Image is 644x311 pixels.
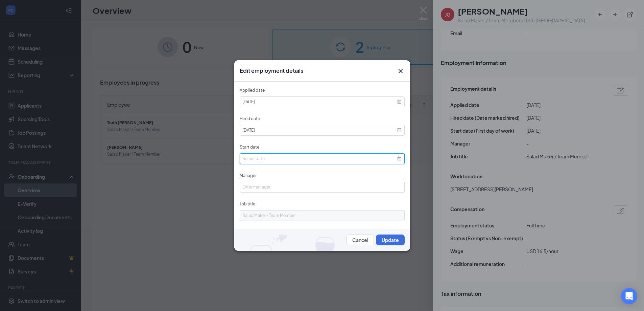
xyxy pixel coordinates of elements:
[240,116,260,121] label: Hired date
[347,235,374,245] button: Cancel
[240,153,405,164] input: Select date
[240,67,303,74] h3: Edit employment details
[240,173,257,178] label: Manager
[621,288,637,304] div: Open Intercom Messenger
[240,182,405,193] input: Manager
[397,67,405,75] button: Close
[240,96,405,107] input: Select date
[240,201,255,206] label: Job title
[376,235,405,245] button: Update
[397,67,405,75] svg: Cross
[240,210,405,221] input: Job title
[240,145,259,150] label: Start date
[240,125,405,136] input: Select date
[240,88,265,93] label: Applied date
